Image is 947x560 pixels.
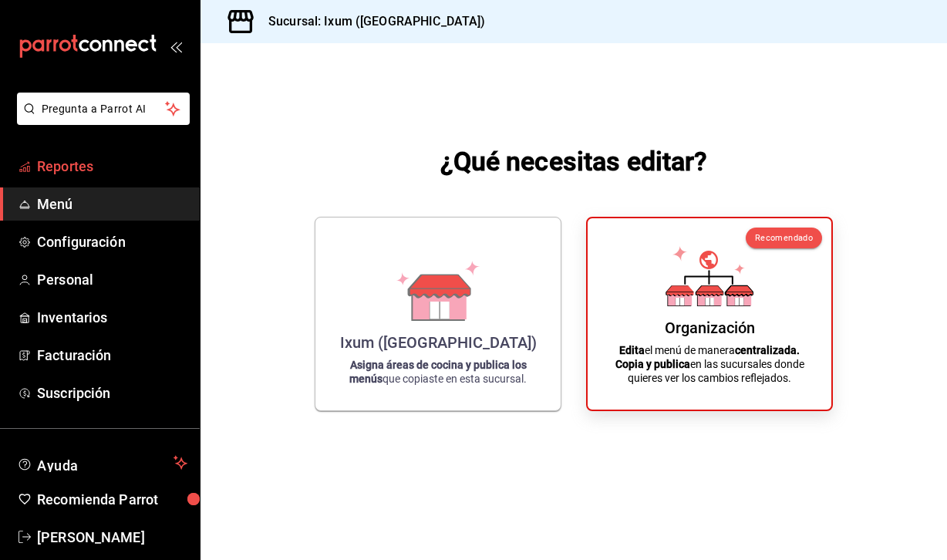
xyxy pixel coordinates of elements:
[37,194,187,214] span: Menú
[11,112,190,128] a: Pregunta a Parrot AI
[615,358,690,370] strong: Copia y publica
[665,319,755,337] div: Organización
[37,231,187,252] span: Configuración
[349,359,527,385] strong: Asigna áreas de cocina y publica los menús
[37,527,187,548] span: [PERSON_NAME]
[37,269,187,290] span: Personal
[42,101,166,117] span: Pregunta a Parrot AI
[334,358,542,386] p: que copiaste en esta sucursal.
[37,489,187,510] span: Recomienda Parrot
[37,345,187,366] span: Facturación
[735,344,800,356] strong: centralizada.
[170,40,182,52] button: open_drawer_menu
[256,12,485,31] h3: Sucursal: Ixum ([GEOGRAPHIC_DATA])
[619,344,645,356] strong: Edita
[606,343,813,385] p: el menú de manera en las sucursales donde quieres ver los cambios reflejados.
[340,333,537,352] div: Ixum ([GEOGRAPHIC_DATA])
[37,156,187,177] span: Reportes
[440,143,708,180] h1: ¿Qué necesitas editar?
[37,383,187,403] span: Suscripción
[17,93,190,125] button: Pregunta a Parrot AI
[755,233,813,243] span: Recomendado
[37,307,187,328] span: Inventarios
[37,454,167,472] span: Ayuda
